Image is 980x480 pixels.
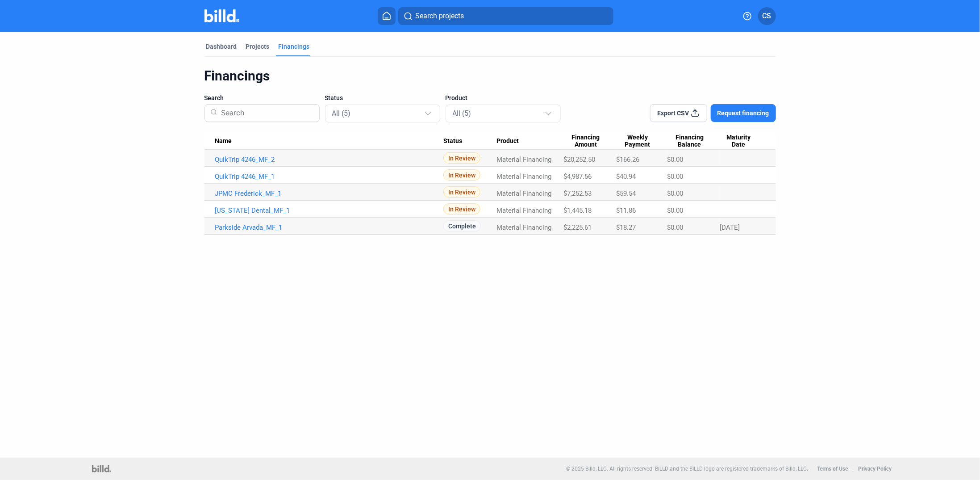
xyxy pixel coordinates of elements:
button: Search projects [398,7,613,25]
span: $0.00 [667,156,684,164]
div: Financings [279,42,310,51]
span: $18.27 [616,223,636,232]
mat-select-trigger: All (5) [332,109,351,118]
span: Search [204,93,224,102]
span: $166.26 [616,156,639,164]
span: $0.00 [667,173,684,181]
span: Status [443,137,462,145]
a: Parkside Arvada_MF_1 [215,223,443,232]
div: Weekly Payment [616,134,667,149]
div: Dashboard [206,42,237,51]
span: In Review [443,203,480,215]
b: Terms of Use [817,466,848,472]
span: $4,987.56 [563,173,592,181]
p: | [852,466,854,472]
div: Product [496,137,563,145]
mat-select-trigger: All (5) [453,109,471,118]
a: QuikTrip 4246_MF_1 [215,173,443,181]
span: $59.54 [616,189,636,198]
span: $11.86 [616,206,636,215]
button: Request financing [711,104,776,122]
span: $40.94 [616,173,636,181]
div: Financing Balance [667,134,720,149]
span: Financing Balance [667,134,712,149]
span: In Review [443,152,480,164]
div: Projects [246,42,270,51]
b: Privacy Policy [858,466,892,472]
img: logo [92,465,111,472]
span: Product [496,137,519,145]
span: Search projects [415,11,464,21]
span: Name [215,137,232,145]
span: Status [325,93,343,102]
span: Export CSV [657,109,689,118]
span: $20,252.50 [563,156,595,164]
span: Material Financing [496,223,551,232]
span: In Review [443,169,480,181]
span: $0.00 [667,223,684,232]
a: QuikTrip 4246_MF_2 [215,156,443,164]
span: Maturity Date [720,134,757,149]
span: Material Financing [496,156,551,164]
span: In Review [443,186,480,198]
button: CS [758,7,776,25]
span: Complete [443,220,481,232]
div: Financing Amount [563,134,616,149]
span: $0.00 [667,189,684,198]
div: Status [443,137,496,145]
span: $0.00 [667,206,684,215]
span: [DATE] [720,223,740,232]
div: Financings [204,67,776,84]
span: Request financing [717,109,769,118]
img: Billd Company Logo [204,9,240,22]
span: Product [446,93,468,102]
input: Search [217,101,313,125]
p: © 2025 Billd, LLC. All rights reserved. BILLD and the BILLD logo are registered trademarks of Bil... [566,466,808,472]
span: Material Financing [496,173,551,181]
a: JPMC Frederick_MF_1 [215,189,443,198]
span: Weekly Payment [616,134,659,149]
div: Maturity Date [720,134,765,149]
div: Name [215,137,443,145]
span: Material Financing [496,189,551,198]
span: Material Financing [496,206,551,215]
button: Export CSV [650,104,707,122]
span: $7,252.53 [563,189,592,198]
span: $1,445.18 [563,206,592,215]
span: CS [763,11,771,21]
span: $2,225.61 [563,223,592,232]
a: [US_STATE] Dental_MF_1 [215,206,443,215]
span: Financing Amount [563,134,608,149]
